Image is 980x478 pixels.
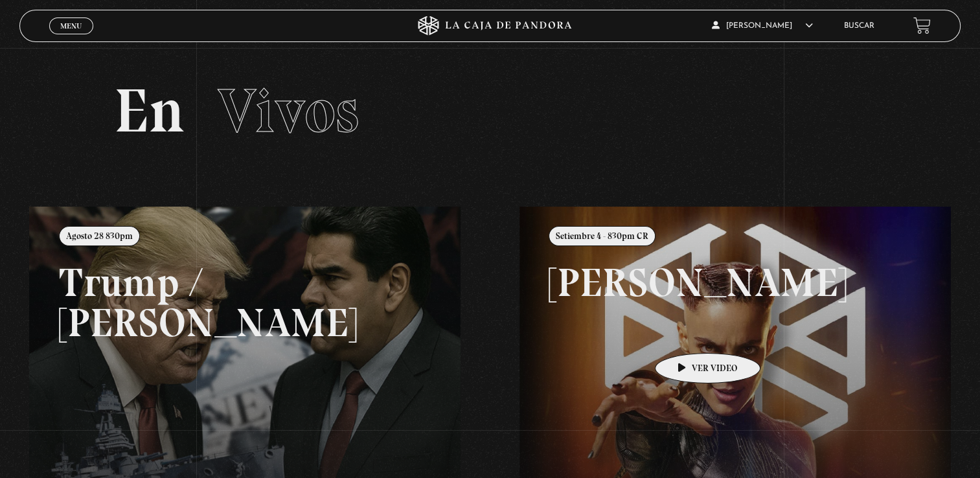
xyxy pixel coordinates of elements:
[844,22,874,30] a: Buscar
[712,22,813,30] span: [PERSON_NAME]
[114,80,867,142] h2: En
[218,74,359,148] span: Vivos
[56,33,86,42] span: Cerrar
[60,22,82,30] span: Menu
[913,17,931,34] a: View your shopping cart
